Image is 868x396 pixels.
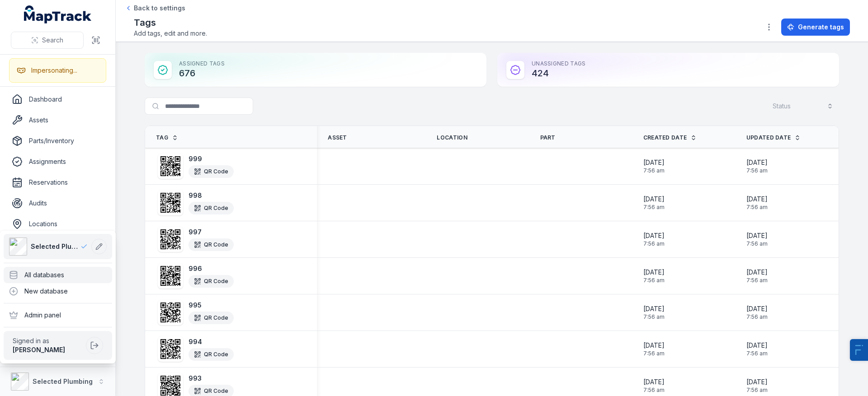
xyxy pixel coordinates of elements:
div: Admin panel [4,307,112,323]
span: Selected Plumbing [31,242,80,251]
strong: Selected Plumbing [33,377,93,385]
div: All databases [4,267,112,283]
div: New database [4,283,112,299]
span: Signed in as [13,336,82,345]
strong: [PERSON_NAME] [13,346,65,354]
